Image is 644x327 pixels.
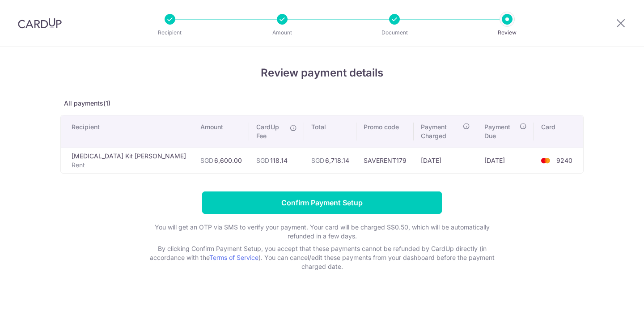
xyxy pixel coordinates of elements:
[143,244,501,271] p: By clicking Confirm Payment Setup, you accept that these payments cannot be refunded by CardUp di...
[356,115,414,148] th: Promo code
[304,148,356,173] td: 6,718.14
[361,28,428,37] p: Document
[249,28,315,37] p: Amount
[143,223,501,241] p: You will get an OTP via SMS to verify your payment. Your card will be charged S$0.50, which will ...
[304,115,356,148] th: Total
[256,123,285,140] span: CardUp Fee
[587,300,635,323] iframe: Opens a widget where you can find more information
[202,191,442,214] input: Confirm Payment Setup
[193,115,249,148] th: Amount
[61,115,193,148] th: Recipient
[18,18,62,29] img: CardUp
[61,148,193,173] td: [MEDICAL_DATA] Kit [PERSON_NAME]
[60,99,584,108] p: All payments(1)
[137,28,203,37] p: Recipient
[474,28,540,37] p: Review
[484,123,517,140] span: Payment Due
[60,65,584,81] h4: Review payment details
[193,148,249,173] td: 6,600.00
[421,123,461,140] span: Payment Charged
[72,161,186,170] p: Rent
[249,148,304,173] td: 118.14
[537,155,555,166] img: <span class="translation_missing" title="translation missing: en.account_steps.new_confirm_form.b...
[209,254,258,261] a: Terms of Service
[534,115,583,148] th: Card
[356,148,414,173] td: SAVERENT179
[200,157,213,164] span: SGD
[556,157,572,164] span: 9240
[256,157,269,164] span: SGD
[414,148,478,173] td: [DATE]
[311,157,324,164] span: SGD
[477,148,534,173] td: [DATE]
